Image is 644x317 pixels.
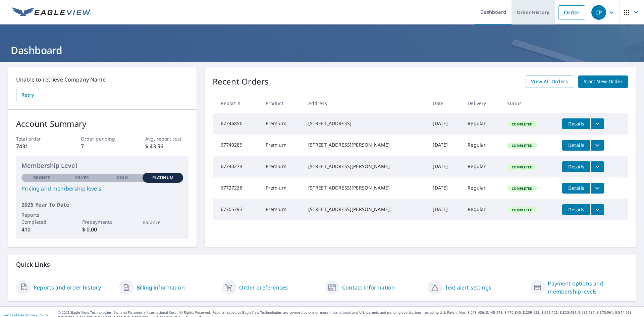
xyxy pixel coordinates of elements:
p: Membership Level [21,161,183,170]
p: Order pending [81,135,124,142]
span: Retry [21,91,34,99]
p: Bronze [33,175,50,181]
button: filesDropdownBtn-67740289 [590,140,604,151]
p: Account Summary [16,118,189,130]
a: View All Orders [526,75,573,88]
span: Completed [508,186,536,191]
td: Premium [260,156,303,177]
p: Total order [16,135,59,142]
td: Premium [260,113,303,135]
td: Premium [260,199,303,220]
a: Start New Order [578,75,628,88]
th: Status [502,93,557,113]
span: View All Orders [531,77,568,86]
td: Premium [260,177,303,199]
button: detailsBtn-67727238 [562,183,590,194]
p: Avg. report cost [145,135,188,142]
span: Details [566,163,586,170]
div: [STREET_ADDRESS] [308,120,422,127]
p: 2025 Year To Date [21,201,183,209]
td: [DATE] [427,156,462,177]
div: [STREET_ADDRESS][PERSON_NAME] [308,142,422,148]
p: Recent Orders [213,75,269,88]
button: filesDropdownBtn-67740274 [590,161,604,172]
th: Delivery [462,93,502,113]
td: Regular [462,177,502,199]
button: detailsBtn-67746850 [562,118,590,129]
span: Start New Order [584,77,623,86]
td: [DATE] [427,177,462,199]
span: Details [566,185,586,191]
a: Pricing and membership levels [21,184,183,193]
p: Gold [117,175,128,181]
td: 67705793 [213,199,260,220]
p: Balance [143,219,183,226]
p: Unable to retrieve Company Name [16,75,189,84]
div: [STREET_ADDRESS][PERSON_NAME] [308,184,422,191]
p: Platinum [152,175,173,181]
p: 7 [81,142,124,150]
h1: Dashboard [8,43,636,57]
p: $ 0.00 [82,225,122,233]
img: EV Logo [12,7,91,17]
td: Regular [462,199,502,220]
p: Silver [75,175,89,181]
th: Product [260,93,303,113]
a: Order [558,5,585,19]
button: filesDropdownBtn-67727238 [590,183,604,194]
td: Regular [462,113,502,135]
a: Order preferences [239,283,288,292]
button: filesDropdownBtn-67705793 [590,204,604,215]
p: Quick Links [16,260,628,269]
p: Prepayments [82,218,122,225]
button: detailsBtn-67740274 [562,161,590,172]
span: Completed [508,208,536,212]
a: Reports and order history [34,283,101,292]
div: [STREET_ADDRESS][PERSON_NAME] [308,163,422,170]
button: detailsBtn-67740289 [562,140,590,151]
span: Completed [508,165,536,169]
span: Completed [508,143,536,148]
span: Details [566,120,586,127]
a: Text alert settings [445,283,491,292]
p: 410 [21,225,62,233]
p: | [3,313,48,317]
span: Details [566,142,586,148]
p: 7431 [16,142,59,150]
button: detailsBtn-67705793 [562,204,590,215]
td: 67740289 [213,135,260,156]
td: [DATE] [427,199,462,220]
td: 67740274 [213,156,260,177]
td: 67727238 [213,177,260,199]
td: [DATE] [427,135,462,156]
div: [STREET_ADDRESS][PERSON_NAME] [308,206,422,213]
th: Report # [213,93,260,113]
td: Regular [462,135,502,156]
span: Completed [508,122,536,126]
td: [DATE] [427,113,462,135]
th: Address [303,93,428,113]
button: filesDropdownBtn-67746850 [590,118,604,129]
th: Date [427,93,462,113]
p: $ 43.56 [145,142,188,150]
td: 67746850 [213,113,260,135]
button: Retry [16,89,39,101]
div: CP [591,5,606,20]
td: Premium [260,135,303,156]
td: Regular [462,156,502,177]
span: Details [566,206,586,213]
a: Billing information [137,283,185,292]
a: Contact information [342,283,395,292]
p: Reports Completed [21,211,62,225]
a: Payment options and membership levels [548,279,628,296]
